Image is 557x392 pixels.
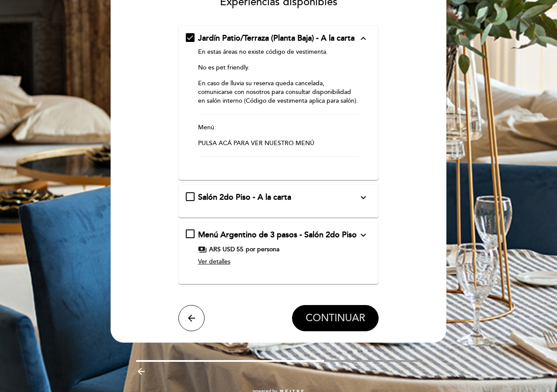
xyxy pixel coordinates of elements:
md-checkbox: Menú Argentino de 3 pasos - Salón 2do Piso expand_more DISPONIBLE UNICAMENTE EN SALÓN INTERNO - 2... [186,229,372,270]
span: Menú Argentino de 3 pasos - Salón 2do Piso [198,230,357,239]
button: arrow_back [178,305,205,331]
i: expand_less [358,33,369,44]
i: expand_more [358,230,369,240]
button: expand_more [355,229,371,241]
span: Jardín Patio/Terraza (Planta Baja) - A la carta [198,33,355,43]
span: payments [198,245,207,254]
i: arrow_back [186,313,197,323]
md-checkbox: Salón 2do Piso - A la carta expand_more El Palacio Paz - Círculo Militar dicta de ciertas normas ... [186,192,372,203]
p: En caso de lluvia su reserva queda cancelada, comunicarse con nosotros para consultar disponibili... [198,79,359,105]
button: CONTINUAR [292,305,379,331]
a: PULSA ACÁ PARA VER NUESTRO MENÚ [198,139,314,147]
p: En estas áreas no existe código de vestimenta. [198,48,359,56]
span: por persona [246,245,279,254]
i: expand_more [358,192,369,203]
span: ARS USD 55 [209,245,244,254]
span: Salón 2do Piso - A la carta [198,192,291,202]
p: No es pet friendly. [198,63,359,72]
md-checkbox: Jardín Patio/Terraza (Planta Baja) - A la carta expand_more En estas áreas no existe código de ve... [186,33,372,166]
p: Menú: [198,123,359,132]
span: CONTINUAR [306,312,365,324]
span: Ver detalles [198,258,230,265]
i: arrow_backward [136,366,146,377]
button: expand_more [355,192,371,203]
button: expand_less [355,33,371,44]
